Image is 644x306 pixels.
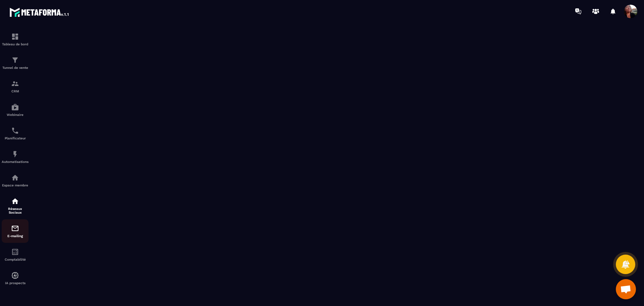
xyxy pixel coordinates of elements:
[2,122,29,145] a: schedulerschedulerPlanificateur
[11,127,19,135] img: scheduler
[11,248,19,256] img: accountant
[2,113,29,117] p: Webinaire
[2,145,29,169] a: automationsautomationsAutomatisations
[2,258,29,261] p: Comptabilité
[2,51,29,75] a: formationformationTunnel de vente
[11,33,19,41] img: formation
[2,234,29,238] p: E-mailing
[2,98,29,122] a: automationsautomationsWebinaire
[11,197,19,205] img: social-network
[11,174,19,182] img: automations
[2,183,29,187] p: Espace membre
[11,103,19,111] img: automations
[616,279,636,299] a: Ouvrir le chat
[2,243,29,266] a: accountantaccountantComptabilité
[2,160,29,164] p: Automatisations
[2,89,29,93] p: CRM
[11,80,19,88] img: formation
[2,207,29,214] p: Réseaux Sociaux
[2,75,29,98] a: formationformationCRM
[2,219,29,243] a: emailemailE-mailing
[11,271,19,279] img: automations
[9,6,70,18] img: logo
[11,224,19,232] img: email
[2,42,29,46] p: Tableau de bord
[2,169,29,192] a: automationsautomationsEspace membre
[2,136,29,140] p: Planificateur
[2,192,29,219] a: social-networksocial-networkRéseaux Sociaux
[11,56,19,64] img: formation
[11,150,19,158] img: automations
[2,28,29,51] a: formationformationTableau de bord
[2,281,29,285] p: IA prospects
[2,66,29,70] p: Tunnel de vente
